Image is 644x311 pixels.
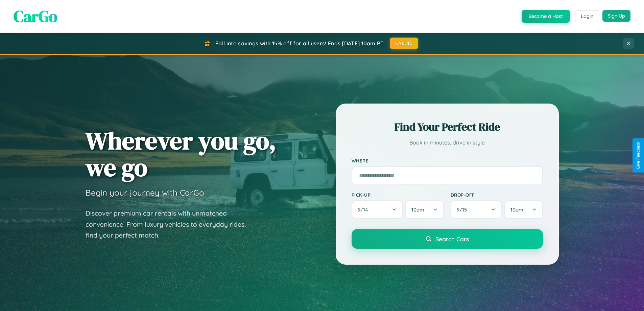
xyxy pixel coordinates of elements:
button: FALL15 [390,38,418,49]
h1: Wherever you go, we go [86,127,276,181]
button: 9/15 [451,200,502,219]
div: Give Feedback [636,142,641,169]
button: Become a Host [522,10,570,23]
span: 10am [411,206,424,213]
span: 9 / 14 [358,206,371,213]
span: 10am [510,206,523,213]
p: Discover premium car rentals with unmatched convenience. From luxury vehicles to everyday rides, ... [86,208,255,241]
button: Login [575,10,599,22]
button: 9/14 [352,200,403,219]
span: CarGo [14,5,57,27]
span: Fall into savings with 15% off for all users! Ends [DATE] 10am PT. [215,40,385,47]
label: Drop-off [451,192,543,198]
button: 10am [405,200,444,219]
button: Sign Up [602,10,630,22]
p: Book in minutes, drive in style [352,138,543,148]
h3: Begin your journey with CarGo [86,187,204,198]
button: 10am [504,200,543,219]
span: 9 / 15 [457,206,470,213]
label: Where [352,158,543,163]
label: Pick-up [352,192,444,198]
h2: Find Your Perfect Ride [352,119,543,134]
button: Search Cars [352,229,543,249]
span: Search Cars [435,235,469,243]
